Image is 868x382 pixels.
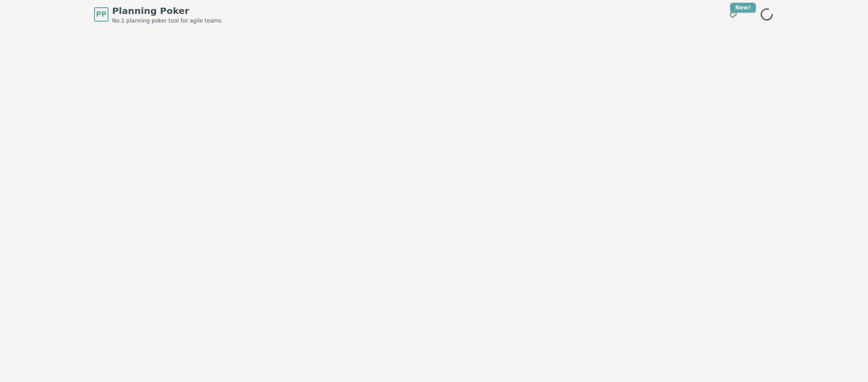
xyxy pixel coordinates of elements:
button: New! [725,6,741,23]
span: PP [96,9,106,20]
a: PPPlanning PokerNo.1 planning poker tool for agile teams [94,5,222,24]
span: Planning Poker [112,5,222,17]
div: New! [730,3,756,13]
span: No.1 planning poker tool for agile teams [112,17,222,24]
